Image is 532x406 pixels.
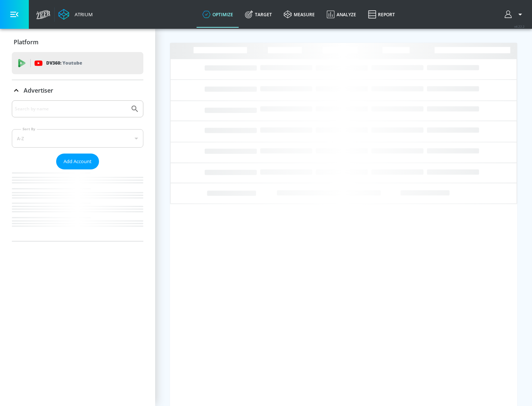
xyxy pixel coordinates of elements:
p: DV360: [46,59,82,67]
p: Advertiser [24,86,53,94]
span: Add Account [64,157,92,166]
span: v 4.22.2 [514,24,525,28]
a: optimize [197,1,239,28]
a: Target [239,1,278,28]
nav: list of Advertiser [12,169,143,241]
p: Youtube [62,59,82,67]
input: Search by name [15,104,127,114]
button: Add Account [56,154,99,169]
a: Report [362,1,401,28]
div: Atrium [72,11,93,18]
div: Advertiser [12,100,143,241]
div: Advertiser [12,80,143,101]
div: DV360: Youtube [12,52,143,74]
label: Sort By [21,127,37,131]
p: Platform [14,38,38,46]
a: measure [278,1,321,28]
a: Analyze [321,1,362,28]
div: Platform [12,32,143,52]
div: A-Z [12,129,143,148]
a: Atrium [58,9,93,20]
